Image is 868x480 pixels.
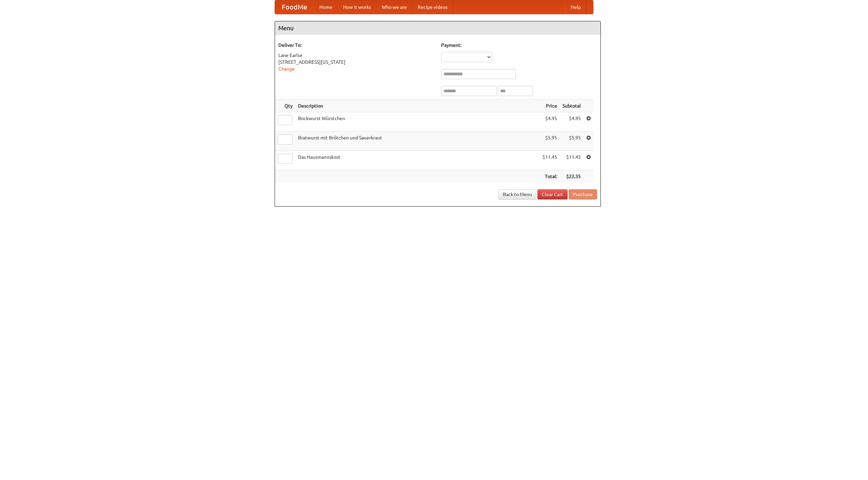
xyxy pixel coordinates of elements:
[295,100,540,112] th: Description
[565,0,586,14] a: Help
[560,100,584,112] th: Subtotal
[560,170,584,183] th: $22.35
[278,59,434,65] div: [STREET_ADDRESS][US_STATE]
[275,0,314,14] a: FoodMe
[560,151,584,170] td: $11.45
[560,112,584,132] td: $4.95
[275,100,295,112] th: Qty
[338,0,376,14] a: How it works
[278,66,295,72] a: Change
[540,100,560,112] th: Price
[540,132,560,151] td: $5.95
[560,132,584,151] td: $5.95
[314,0,338,14] a: Home
[295,112,540,132] td: Bockwurst Würstchen
[540,170,560,183] th: Total:
[278,52,434,59] div: Lane Earlse
[540,151,560,170] td: $11.45
[412,0,453,14] a: Recipe videos
[275,21,600,35] h4: Menu
[295,151,540,170] td: Das Hausmannskost
[278,42,434,49] h5: Deliver To:
[376,0,412,14] a: Who we are
[498,189,536,199] a: Back to Menu
[540,112,560,132] td: $4.95
[537,189,568,199] a: Clear Cart
[569,189,597,199] button: Purchase
[295,132,540,151] td: Bratwurst mit Brötchen und Sauerkraut
[441,42,597,49] h5: Payment:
